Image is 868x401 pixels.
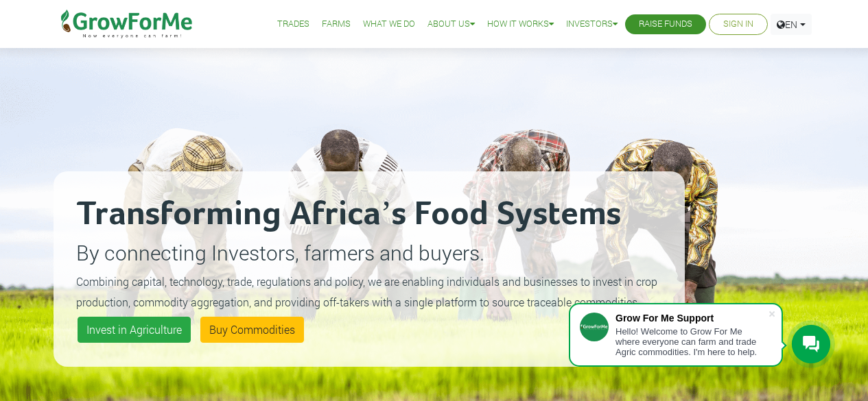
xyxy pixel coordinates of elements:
a: Investors [566,17,618,32]
p: By connecting Investors, farmers and buyers. [76,237,662,268]
a: Raise Funds [639,17,692,32]
a: Invest in Agriculture [78,317,191,343]
div: Hello! Welcome to Grow For Me where everyone can farm and trade Agric commodities. I'm here to help. [615,326,768,357]
a: Farms [322,17,351,32]
a: Sign In [723,17,753,32]
a: Buy Commodities [200,317,304,343]
div: Grow For Me Support [615,313,768,324]
a: EN [771,14,812,35]
a: What We Do [363,17,415,32]
a: How it Works [487,17,554,32]
a: About Us [427,17,475,32]
a: Trades [277,17,309,32]
small: Combining capital, technology, trade, regulations and policy, we are enabling individuals and bus... [76,274,657,309]
h2: Transforming Africa’s Food Systems [76,194,662,235]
